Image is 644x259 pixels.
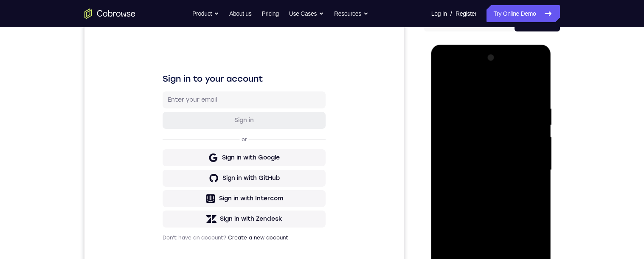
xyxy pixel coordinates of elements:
div: Sign in with Zendesk [135,200,198,209]
button: Sign in with Google [78,135,241,152]
button: Sign in with GitHub [78,155,241,172]
a: Go to the home page [84,9,135,19]
a: Try Online Demo [487,5,560,22]
a: Create a new account [143,220,204,226]
a: About us [229,5,251,22]
p: Don't have an account? [78,220,241,227]
button: Sign in with Zendesk [78,196,241,213]
button: Resources [334,5,368,22]
button: Product [192,5,219,22]
a: Pricing [262,5,278,22]
button: Sign in with Intercom [78,176,241,193]
span: / [450,9,452,19]
a: Log In [431,5,447,22]
a: Register [456,5,476,22]
button: Use Cases [289,5,324,22]
p: or [155,122,164,128]
div: Sign in with GitHub [138,159,195,168]
div: Sign in with Google [138,139,195,148]
div: Sign in with Intercom [135,180,199,188]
